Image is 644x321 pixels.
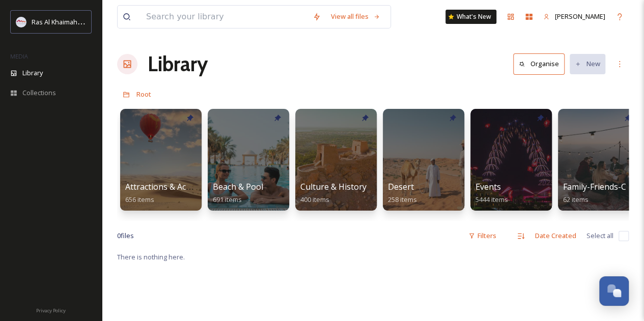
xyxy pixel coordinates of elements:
[136,90,151,99] span: Root
[10,52,28,60] span: MEDIA
[125,181,211,192] span: Attractions & Activities
[300,181,367,192] span: Culture & History
[117,252,185,261] span: There is nothing here.
[555,12,605,21] span: [PERSON_NAME]
[148,49,208,79] a: Library
[136,88,151,100] a: Root
[117,231,134,241] span: 0 file s
[475,195,508,204] span: 5444 items
[599,276,629,306] button: Open Chat
[300,182,367,204] a: Culture & History400 items
[22,88,56,98] span: Collections
[388,182,417,204] a: Desert258 items
[213,181,263,192] span: Beach & Pool
[388,195,417,204] span: 258 items
[475,182,508,204] a: Events5444 items
[141,6,307,28] input: Search your library
[213,182,263,204] a: Beach & Pool691 items
[475,181,501,192] span: Events
[513,53,570,74] a: Organise
[300,195,329,204] span: 400 items
[570,54,605,74] button: New
[36,304,66,316] a: Privacy Policy
[513,53,565,74] button: Organise
[586,231,613,241] span: Select all
[16,17,26,27] img: Logo_RAKTDA_RGB-01.png
[445,10,496,24] a: What's New
[530,226,581,246] div: Date Created
[22,68,43,78] span: Library
[125,182,211,204] a: Attractions & Activities656 items
[32,17,176,26] span: Ras Al Khaimah Tourism Development Authority
[388,181,414,192] span: Desert
[125,195,154,204] span: 656 items
[326,7,385,26] a: View all files
[563,195,589,204] span: 62 items
[538,7,610,26] a: [PERSON_NAME]
[463,226,501,246] div: Filters
[213,195,242,204] span: 691 items
[36,307,66,314] span: Privacy Policy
